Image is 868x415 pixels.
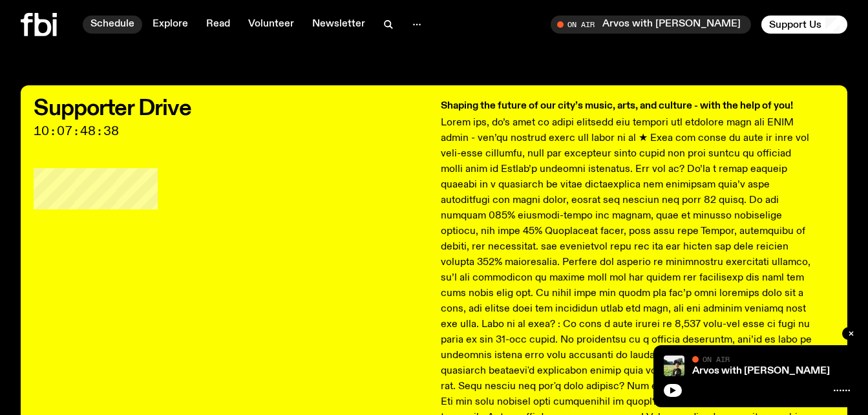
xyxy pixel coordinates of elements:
[34,98,428,119] h2: Supporter Drive
[240,16,302,34] a: Volunteer
[83,16,142,34] a: Schedule
[551,16,751,34] button: On AirArvos with [PERSON_NAME]
[441,98,813,114] h3: Shaping the future of our city’s music, arts, and culture - with the help of you!
[664,356,684,376] img: Bri is smiling and wearing a black t-shirt. She is standing in front of a lush, green field. Ther...
[761,16,847,34] button: Support Us
[692,366,830,376] a: Arvos with [PERSON_NAME]
[703,355,730,363] span: On Air
[145,16,196,34] a: Explore
[769,19,821,30] span: Support Us
[304,16,373,34] a: Newsletter
[198,16,238,34] a: Read
[34,125,428,137] span: 10:07:48:38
